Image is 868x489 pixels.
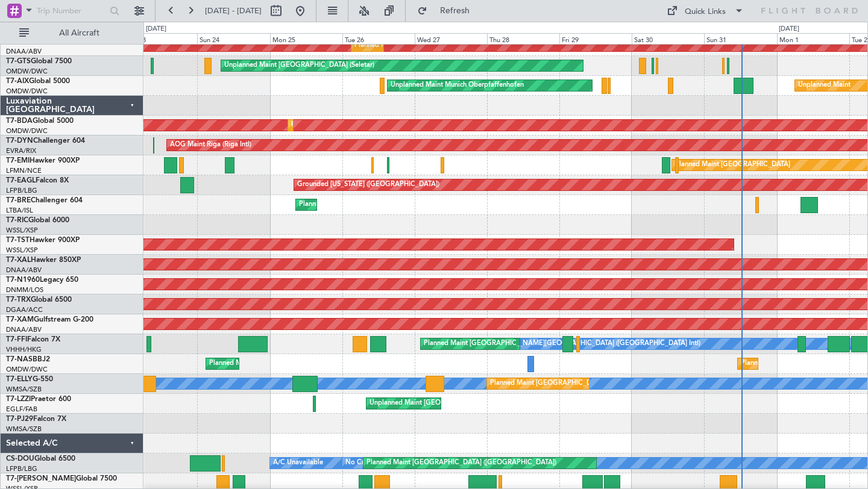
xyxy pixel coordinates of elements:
span: T7-AIX [6,78,29,85]
div: Unplanned Maint Munich Oberpfaffenhofen [391,76,524,95]
a: T7-TRXGlobal 6500 [6,296,72,304]
span: T7-FFI [6,336,27,343]
span: T7-[PERSON_NAME] [6,475,76,482]
a: DNAA/ABV [6,266,42,275]
a: WSSL/XSP [6,226,38,235]
span: Refresh [430,7,480,15]
a: EGLF/FAB [6,405,37,414]
a: T7-ELLYG-550 [6,376,53,383]
div: Planned Maint Warsaw ([GEOGRAPHIC_DATA]) [299,196,444,214]
div: Planned Maint [GEOGRAPHIC_DATA] [675,156,790,174]
div: Planned Maint [GEOGRAPHIC_DATA] ([GEOGRAPHIC_DATA]) [366,454,556,472]
div: Unplanned Maint [GEOGRAPHIC_DATA] ([GEOGRAPHIC_DATA]) [370,394,568,413]
div: Sun 31 [704,33,776,44]
div: Tue 26 [342,33,415,44]
a: T7-LZZIPraetor 600 [6,396,71,403]
div: Planned Maint Dubai (Al Maktoum Intl) [354,37,473,55]
div: Sat 23 [125,33,197,44]
div: [PERSON_NAME][GEOGRAPHIC_DATA] ([GEOGRAPHIC_DATA] Intl) [490,335,700,353]
span: T7-BRE [6,197,31,204]
div: Planned Maint [GEOGRAPHIC_DATA] ([GEOGRAPHIC_DATA] Intl) [424,335,625,353]
div: [DATE] [146,24,166,34]
a: WMSA/SZB [6,425,42,434]
span: T7-GTS [6,58,31,65]
span: T7-BDA [6,117,33,125]
span: T7-EAGL [6,177,36,184]
div: Fri 29 [559,33,632,44]
input: Trip Number [37,2,106,20]
a: T7-DYNChallenger 604 [6,137,85,145]
a: T7-TSTHawker 900XP [6,237,80,244]
span: CS-DOU [6,455,34,463]
div: Wed 27 [415,33,487,44]
a: T7-FFIFalcon 7X [6,336,60,343]
span: T7-TRX [6,296,31,304]
div: A/C Unavailable [273,454,323,472]
a: EVRA/RIX [6,146,36,155]
a: WMSA/SZB [6,385,42,394]
div: Quick Links [685,6,726,18]
a: T7-N1960Legacy 650 [6,276,78,284]
span: T7-PJ29 [6,416,33,423]
button: All Aircraft [13,23,131,43]
a: LFMN/NCE [6,166,42,175]
span: T7-ELLY [6,376,33,383]
div: Sat 30 [632,33,704,44]
a: T7-EMIHawker 900XP [6,157,80,164]
div: [DATE] [779,24,799,34]
a: T7-BDAGlobal 5000 [6,117,74,125]
button: Quick Links [661,1,750,20]
a: T7-XALHawker 850XP [6,257,81,264]
a: T7-RICGlobal 6000 [6,217,69,224]
span: T7-DYN [6,137,33,145]
span: All Aircraft [31,29,127,37]
div: Grounded [US_STATE] ([GEOGRAPHIC_DATA]) [297,176,439,194]
a: T7-AIXGlobal 5000 [6,78,70,85]
button: Refresh [412,1,484,20]
span: T7-NAS [6,356,33,363]
a: OMDW/DWC [6,67,48,76]
a: OMDW/DWC [6,87,48,96]
div: Thu 28 [487,33,559,44]
div: Sun 24 [197,33,269,44]
a: OMDW/DWC [6,365,48,374]
div: No Crew [345,454,373,472]
a: VHHH/HKG [6,345,42,354]
div: Unplanned Maint [GEOGRAPHIC_DATA] (Seletar) [224,57,374,75]
a: CS-DOUGlobal 6500 [6,455,75,463]
a: LFPB/LBG [6,186,37,195]
div: Mon 1 [777,33,849,44]
a: WSSL/XSP [6,246,38,255]
a: T7-[PERSON_NAME]Global 7500 [6,475,117,482]
div: Planned Maint Dubai (Al Maktoum Intl) [291,116,410,134]
a: T7-BREChallenger 604 [6,197,83,204]
div: Planned Maint Abuja ([PERSON_NAME] Intl) [209,355,345,373]
a: T7-PJ29Falcon 7X [6,416,66,423]
a: T7-XAMGulfstream G-200 [6,316,93,323]
div: Unplanned Maint [798,76,851,95]
a: DNMM/LOS [6,285,43,294]
span: T7-EMI [6,157,30,164]
span: [DATE] - [DATE] [205,5,262,16]
span: T7-XAM [6,316,34,323]
a: OMDW/DWC [6,126,48,135]
span: T7-LZZI [6,396,31,403]
a: T7-NASBBJ2 [6,356,50,363]
div: Planned Maint [GEOGRAPHIC_DATA] (Sultan [PERSON_NAME] [PERSON_NAME] - Subang) [490,375,771,393]
div: Mon 25 [270,33,342,44]
div: AOG Maint Riga (Riga Intl) [170,136,251,154]
span: T7-TST [6,237,30,244]
a: T7-EAGLFalcon 8X [6,177,69,184]
span: T7-RIC [6,217,28,224]
a: DGAA/ACC [6,305,43,314]
a: T7-GTSGlobal 7500 [6,58,72,65]
a: LFPB/LBG [6,464,37,473]
span: T7-N1960 [6,276,40,284]
a: LTBA/ISL [6,206,33,215]
a: DNAA/ABV [6,325,42,334]
a: DNAA/ABV [6,47,42,56]
span: T7-XAL [6,257,31,264]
